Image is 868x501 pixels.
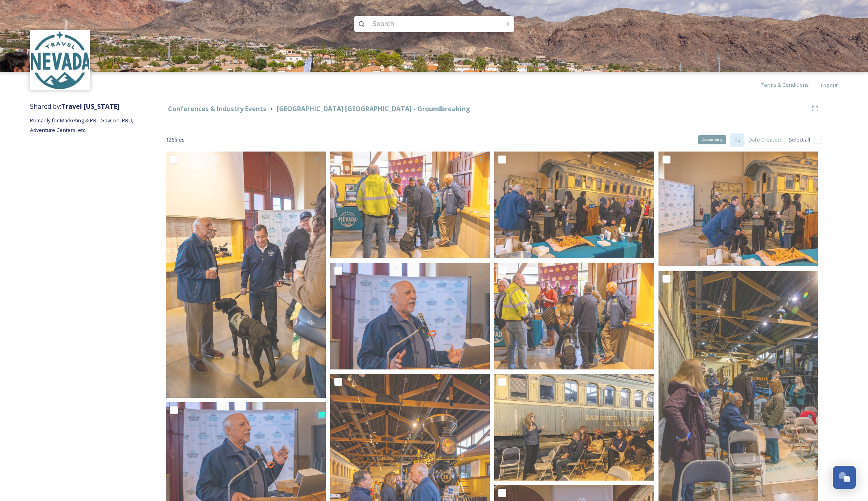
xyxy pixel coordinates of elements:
[30,117,134,134] span: Primarily for Marketing & PR - GovCon, RRU, Adventure Centers, etc.
[30,102,120,111] span: Shared by:
[494,374,654,481] img: F98A2600.jpg
[31,31,89,89] img: download.jpeg
[698,135,726,144] div: Descending
[330,152,490,258] img: Lieutenant Governor (5).jpg
[821,82,838,89] span: Logout
[494,263,654,369] img: Lieutenant Governor (4).jpg
[696,132,726,148] div: Filters
[760,80,821,90] a: Terms & Conditions
[744,132,785,148] div: Date Created
[760,81,809,88] span: Terms & Conditions
[277,104,470,113] strong: [GEOGRAPHIC_DATA] [GEOGRAPHIC_DATA] - Groundbreaking
[166,152,326,398] img: Lieutenant Governor (9).jpg
[833,466,856,489] button: Open Chat
[168,104,266,113] strong: Conferences & Industry Events
[330,263,490,369] img: Lieutenant Governor.jpg
[658,152,818,266] img: Lieutenant Governor (7).jpg
[61,102,120,111] strong: Travel [US_STATE]
[494,152,654,258] img: Lieutenant Governor (8).jpg
[789,136,810,144] span: Select all
[369,15,478,33] input: Search
[166,136,185,144] span: 126 file s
